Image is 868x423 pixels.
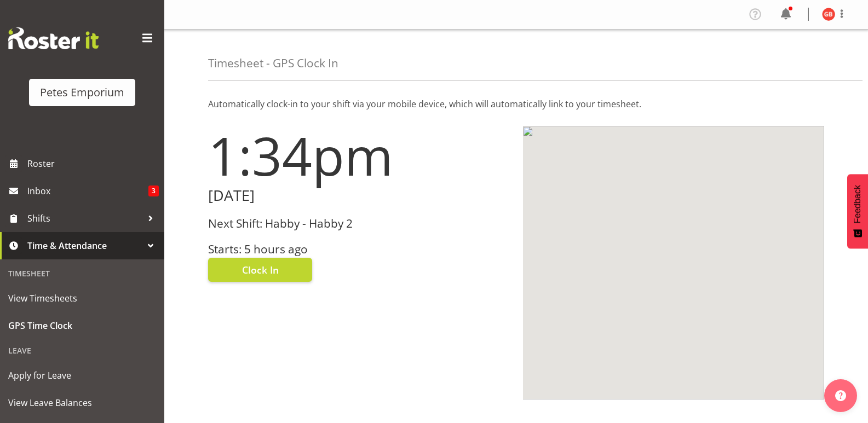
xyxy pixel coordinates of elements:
span: View Timesheets [8,290,156,306]
img: Rosterit website logo [8,27,99,49]
div: Petes Emporium [40,84,124,101]
span: GPS Time Clock [8,317,156,334]
span: Roster [27,155,159,172]
h2: [DATE] [208,187,510,204]
span: Inbox [27,183,148,199]
img: gillian-byford11184.jpg [822,8,835,21]
a: View Timesheets [3,285,162,312]
h1: 1:34pm [208,126,510,185]
span: Shifts [27,210,142,227]
button: Feedback - Show survey [847,174,868,248]
p: Automatically clock-in to your shift via your mobile device, which will automatically link to you... [208,97,824,111]
div: Timesheet [3,262,162,285]
span: Time & Attendance [27,237,142,254]
h3: Starts: 5 hours ago [208,243,510,256]
button: Clock In [208,258,312,282]
h3: Next Shift: Habby - Habby 2 [208,217,510,230]
span: View Leave Balances [8,395,156,411]
img: help-xxl-2.png [835,390,846,401]
span: Apply for Leave [8,367,156,384]
span: Clock In [242,263,279,277]
a: Apply for Leave [3,362,162,389]
a: GPS Time Clock [3,312,162,339]
span: Feedback [853,185,863,223]
div: Leave [3,339,162,362]
a: View Leave Balances [3,389,162,416]
span: 3 [148,186,159,196]
h4: Timesheet - GPS Clock In [208,57,338,69]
